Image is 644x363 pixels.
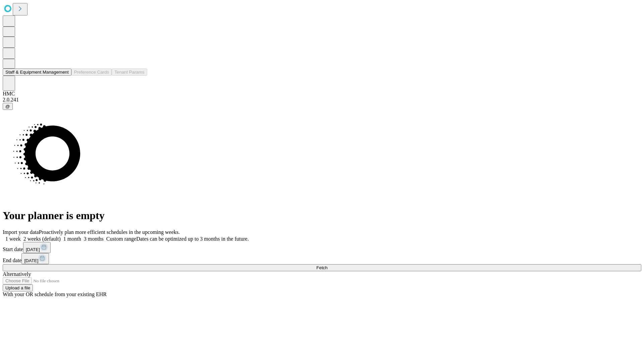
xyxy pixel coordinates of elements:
div: HMC [3,91,641,97]
span: [DATE] [24,258,38,263]
button: Staff & Equipment Management [3,69,71,76]
span: With your OR schedule from your existing EHR [3,291,107,297]
span: Alternatively [3,271,31,277]
button: Fetch [3,264,641,271]
span: Proactively plan more efficient schedules in the upcoming weeks. [39,229,180,235]
span: 3 months [84,236,104,242]
span: Fetch [316,265,327,270]
span: Custom range [106,236,136,242]
span: Dates can be optimized up to 3 months in the future. [136,236,249,242]
span: 1 week [5,236,21,242]
button: Preference Cards [71,69,112,76]
span: 2 weeks (default) [23,236,61,242]
div: Start date [3,242,641,253]
span: [DATE] [26,247,40,252]
span: Import your data [3,229,39,235]
div: 2.0.241 [3,97,641,103]
button: Upload a file [3,284,33,291]
div: End date [3,253,641,264]
button: @ [3,103,13,110]
span: @ [5,104,10,109]
h1: Your planner is empty [3,209,641,222]
button: [DATE] [23,242,51,253]
button: Tenant Params [112,69,147,76]
span: 1 month [63,236,81,242]
button: [DATE] [21,253,49,264]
